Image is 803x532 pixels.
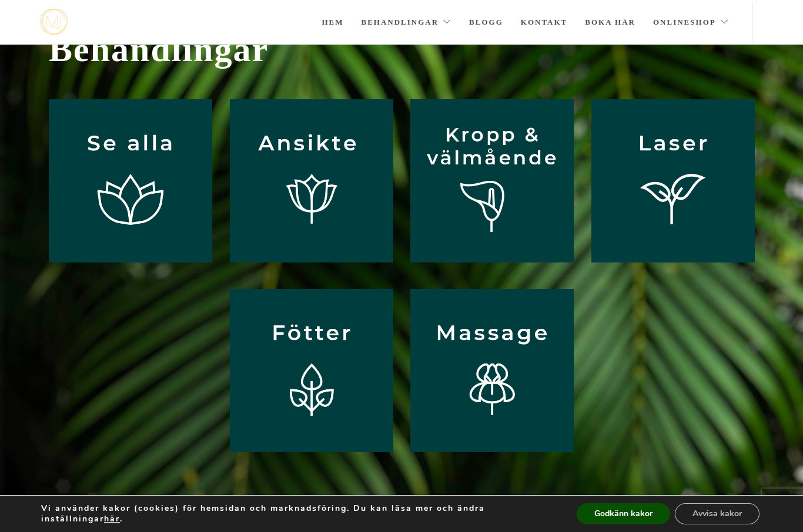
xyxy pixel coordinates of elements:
[40,9,68,35] img: mjstudio
[322,2,343,43] a: Hem
[361,2,451,43] a: Behandlingar
[675,503,759,524] button: Avvisa kakor
[577,503,670,524] button: Godkänn kakor
[41,503,550,524] p: Vi använder kakor (cookies) för hemsidan och marknadsföring. Du kan läsa mer och ändra inställnin...
[585,2,635,43] a: Boka här
[104,514,120,524] button: här
[49,29,754,70] span: Behandlingar
[521,2,568,43] a: Kontakt
[40,9,68,35] a: mjstudio mjstudio mjstudio
[653,2,729,43] a: Onlineshop
[469,2,503,43] a: Blogg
